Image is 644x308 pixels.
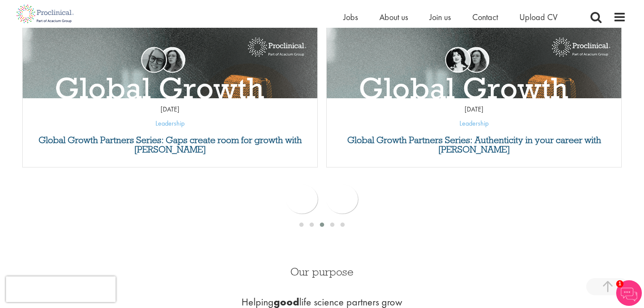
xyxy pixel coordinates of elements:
[23,23,317,98] a: Link to a post
[326,185,358,214] div: next
[519,12,558,23] a: Upload CV
[23,105,317,114] p: [DATE]
[27,135,313,154] a: Global Growth Partners Series: Gaps create room for growth with [PERSON_NAME]
[331,135,617,154] a: Global Growth Partners Series: Authenticity in your career with [PERSON_NAME]
[616,280,623,287] span: 1
[429,12,451,23] a: Join us
[6,276,116,302] iframe: reCAPTCHA
[327,105,621,114] p: [DATE]
[122,266,523,277] h3: Our purpose
[155,119,185,128] a: Leadership
[379,12,408,23] a: About us
[616,280,642,306] img: Chatbot
[472,12,498,23] a: Contact
[459,119,489,128] a: Leadership
[327,23,621,98] a: Link to a post
[343,12,358,23] a: Jobs
[286,185,318,214] div: prev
